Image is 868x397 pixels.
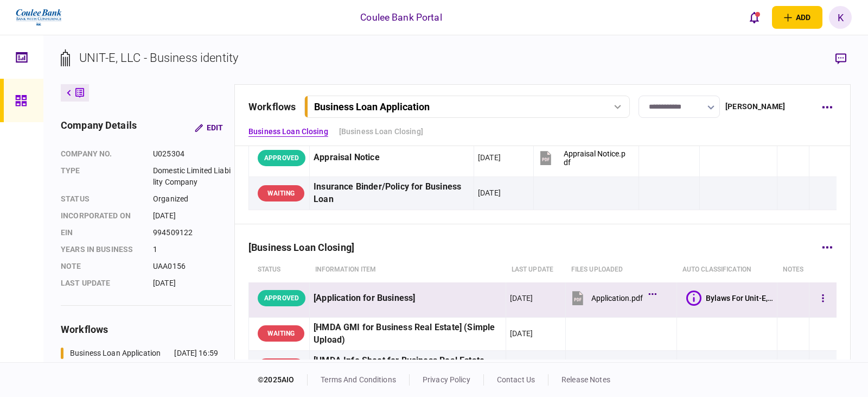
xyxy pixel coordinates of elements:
[153,193,232,205] div: Organized
[561,375,610,384] a: release notes
[61,278,142,289] div: last update
[314,181,470,206] div: Insurance Binder/Policy for Business Loan
[153,278,232,289] div: [DATE]
[61,118,137,137] div: company details
[564,149,630,167] div: Appraisal Notice.pdf
[772,6,822,29] button: open adding identity options
[61,348,218,359] a: Business Loan Application[DATE] 16:59
[423,375,470,384] a: privacy policy
[339,126,423,137] a: [Business Loan Closing]
[153,148,232,160] div: U025304
[248,126,328,137] a: Business Loan Closing
[70,348,161,359] div: Business Loan Application
[174,348,218,359] div: [DATE] 16:59
[360,10,442,24] div: Coulee Bank Portal
[706,294,773,303] div: Bylaws For Unit-E,LLC
[61,261,142,272] div: note
[248,242,363,253] div: [Business Loan Closing]
[258,374,308,386] div: © 2025 AIO
[570,286,654,311] button: Application.pdf
[153,227,232,238] div: 994509122
[566,257,677,282] th: Files uploaded
[249,257,310,282] th: status
[510,293,533,304] div: [DATE]
[186,118,232,137] button: Edit
[61,322,232,337] div: workflows
[677,257,777,282] th: auto classification
[686,291,773,306] button: Bylaws For Unit-E,LLC
[258,358,304,375] div: WAITING
[510,328,533,339] div: [DATE]
[258,290,305,306] div: APPROVED
[61,210,142,222] div: incorporated on
[478,187,501,198] div: [DATE]
[743,6,765,29] button: open notifications list
[61,165,142,188] div: Type
[258,150,305,166] div: APPROVED
[321,375,396,384] a: terms and conditions
[310,257,506,282] th: Information item
[153,261,232,272] div: UAA0156
[61,148,142,160] div: company no.
[258,185,304,201] div: WAITING
[314,322,502,346] div: [HMDA GMI for Business Real Estate] (Simple Upload)
[478,152,501,163] div: [DATE]
[725,101,785,112] div: [PERSON_NAME]
[538,146,630,170] button: Appraisal Notice.pdf
[61,244,142,255] div: years in business
[314,101,430,112] div: Business Loan Application
[314,146,470,170] div: Appraisal Notice
[506,257,566,282] th: last update
[153,165,232,188] div: Domestic Limited Liability Company
[61,193,142,205] div: status
[777,257,809,282] th: notes
[153,210,232,222] div: [DATE]
[153,244,232,255] div: 1
[15,4,63,31] img: client company logo
[248,99,296,114] div: workflows
[497,375,535,384] a: contact us
[829,6,852,29] button: K
[304,96,630,118] button: Business Loan Application
[79,49,238,67] div: UNIT-E, LLC - Business identity
[591,294,643,303] div: Application.pdf
[314,355,502,380] div: [HMDA Info Sheet for Business Real Estate Loan]
[61,227,142,238] div: EIN
[258,325,304,342] div: WAITING
[314,286,502,311] div: [Application for Business]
